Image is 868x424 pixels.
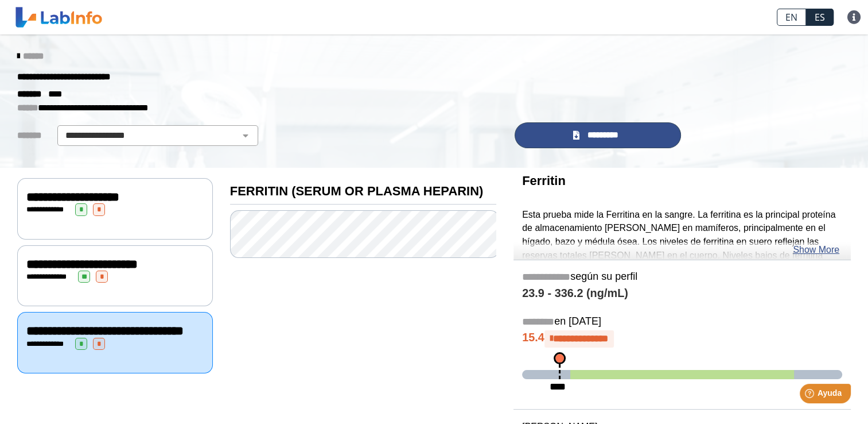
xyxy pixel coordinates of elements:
h4: 23.9 - 336.2 (ng/mL) [522,287,842,300]
b: FERRITIN (SERUM OR PLASMA HEPARIN) [230,184,484,198]
p: Esta prueba mide la Ferritina en la sangre. La ferritina es la principal proteína de almacenamien... [522,208,842,304]
h5: en [DATE] [522,315,842,329]
iframe: Help widget launcher [766,379,855,411]
b: Ferritin [522,174,566,188]
a: EN [777,9,806,26]
a: Show More [793,243,839,257]
a: ES [806,9,834,26]
h5: según su perfil [522,271,842,284]
h4: 15.4 [522,330,842,348]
